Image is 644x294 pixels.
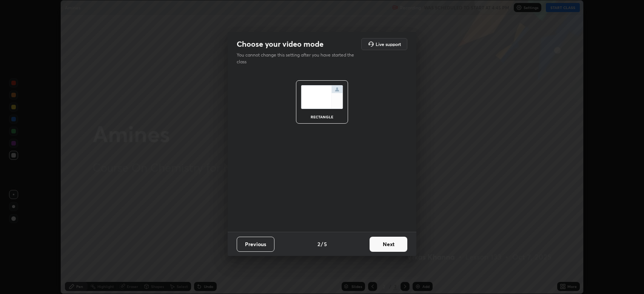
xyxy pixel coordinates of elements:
[237,52,359,65] p: You cannot change this setting after you have started the class
[321,240,323,248] h4: /
[324,240,327,248] h4: 5
[301,85,343,109] img: normalScreenIcon.ae25ed63.svg
[307,115,337,119] div: rectangle
[317,240,320,248] h4: 2
[376,42,401,46] h5: Live support
[237,39,324,49] h2: Choose your video mode
[370,237,407,252] button: Next
[237,237,274,252] button: Previous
